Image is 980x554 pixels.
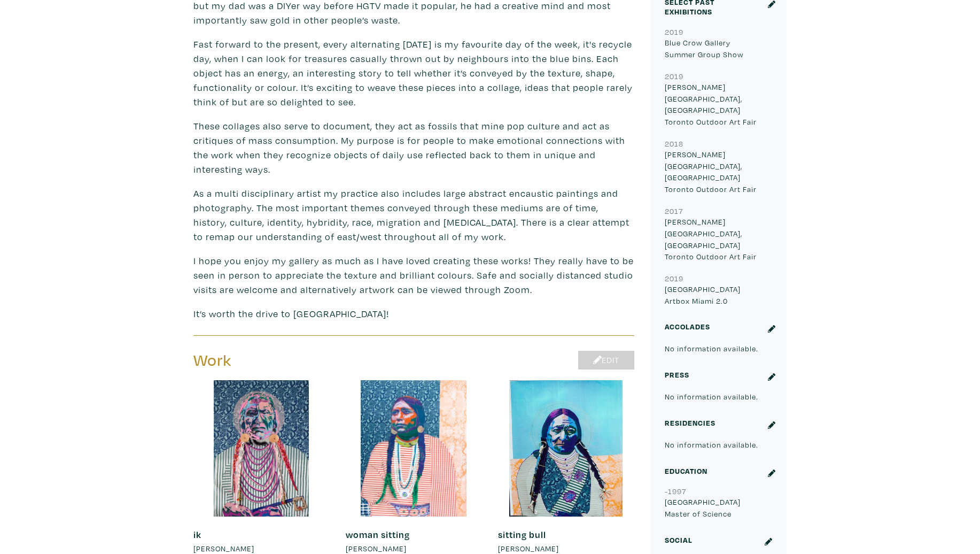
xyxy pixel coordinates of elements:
p: I hope you enjoy my gallery as much as I have loved creating these works! They really have to be ... [193,253,634,297]
small: Residencies [665,418,715,428]
small: No information available. [665,440,758,450]
small: 2019 [665,71,683,81]
small: Accolades [665,321,710,332]
p: [PERSON_NAME][GEOGRAPHIC_DATA], [GEOGRAPHIC_DATA] Toronto Outdoor Art Fair [665,216,772,262]
p: It’s worth the drive to [GEOGRAPHIC_DATA]! [193,306,634,321]
small: 2019 [665,273,683,283]
p: Fast forward to the present, every alternating [DATE] is my favourite day of the week, it's recyc... [193,37,634,109]
small: -1997 [665,486,686,496]
p: [GEOGRAPHIC_DATA] Master of Science [665,496,772,519]
a: woman sitting [346,528,410,541]
a: sitting bull [498,528,546,541]
p: [PERSON_NAME][GEOGRAPHIC_DATA], [GEOGRAPHIC_DATA] Toronto Outdoor Art Fair [665,149,772,195]
p: As a multi disciplinary artist my practice also includes large abstract encaustic paintings and p... [193,186,634,244]
a: Edit [578,351,634,370]
small: Education [665,466,707,476]
a: ik [193,528,201,541]
small: Social [665,535,693,545]
p: Blue Crow Gallery Summer Group Show [665,37,772,60]
small: 2017 [665,206,683,216]
small: 2018 [665,138,683,149]
small: No information available. [665,391,758,402]
p: [PERSON_NAME][GEOGRAPHIC_DATA], [GEOGRAPHIC_DATA] Toronto Outdoor Art Fair [665,81,772,127]
p: [GEOGRAPHIC_DATA] Artbox Miami 2.0 [665,283,772,306]
small: No information available. [665,343,758,353]
p: These collages also serve to document, they act as fossils that mine pop culture and act as criti... [193,119,634,176]
small: Press [665,370,689,380]
h3: Work [193,350,406,371]
small: 2019 [665,27,683,37]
